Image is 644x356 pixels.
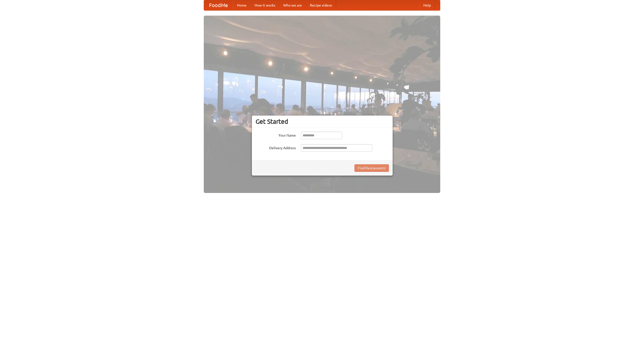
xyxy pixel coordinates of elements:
button: Find Restaurants! [354,164,389,172]
a: Home [233,0,251,10]
a: Recipe videos [306,0,336,10]
a: FoodMe [204,0,233,10]
a: Who we are [279,0,306,10]
label: Your Name [256,132,296,138]
a: Help [419,0,435,10]
label: Delivery Address [256,144,296,150]
a: How it works [251,0,279,10]
h3: Get Started [256,118,389,125]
